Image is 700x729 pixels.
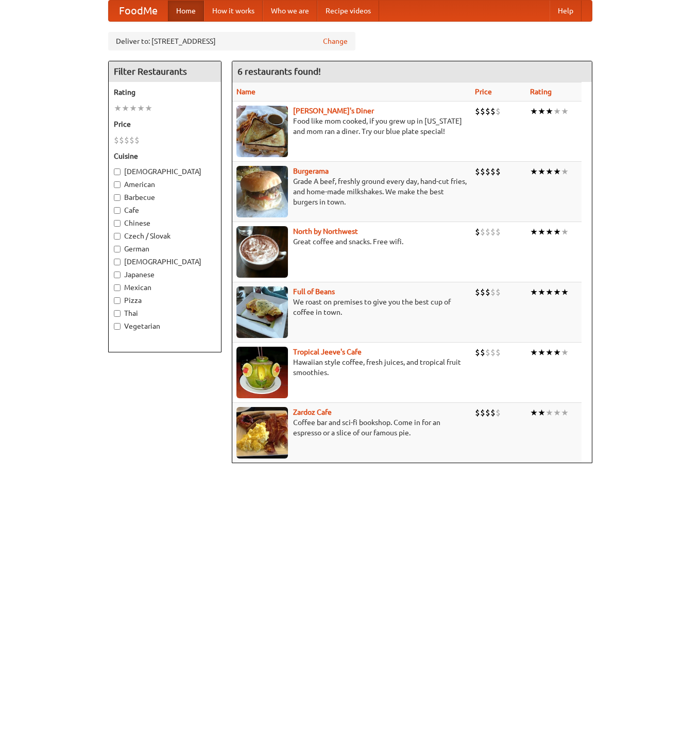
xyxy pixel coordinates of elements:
[124,134,129,146] li: $
[553,286,561,298] li: ★
[114,220,121,227] input: Chinese
[114,246,121,252] input: German
[538,166,545,177] li: ★
[496,166,501,177] li: $
[293,408,332,416] a: Zardoz Cafe
[485,166,490,177] li: $
[293,227,358,235] a: North by Northwest
[553,166,561,177] li: ★
[114,151,216,161] h5: Cuisine
[553,226,561,238] li: ★
[108,32,355,50] div: Deliver to: [STREET_ADDRESS]
[485,347,490,358] li: $
[475,88,492,96] a: Price
[561,286,569,298] li: ★
[530,407,538,418] li: ★
[114,192,216,202] label: Barbecue
[553,407,561,418] li: ★
[109,61,221,82] h4: Filter Restaurants
[480,347,485,358] li: $
[538,226,545,238] li: ★
[145,103,152,114] li: ★
[480,286,485,298] li: $
[236,106,288,157] img: sallys.jpg
[475,347,480,358] li: $
[545,226,553,238] li: ★
[114,321,216,331] label: Vegetarian
[236,347,288,398] img: jeeves.jpg
[236,357,467,378] p: Hawaiian style coffee, fresh juices, and tropical fruit smoothies.
[530,226,538,238] li: ★
[480,226,485,238] li: $
[485,226,490,238] li: $
[538,407,545,418] li: ★
[490,106,496,117] li: $
[236,417,467,438] p: Coffee bar and sci-fi bookshop. Come in for an espresso or a slice of our famous pie.
[129,134,134,146] li: $
[236,176,467,207] p: Grade A beef, freshly ground every day, hand-cut fries, and home-made milkshakes. We make the bes...
[114,134,119,146] li: $
[561,407,569,418] li: ★
[236,236,467,247] p: Great coffee and snacks. Free wifi.
[323,36,348,46] a: Change
[114,103,122,114] li: ★
[236,88,255,96] a: Name
[236,116,467,137] p: Food like mom cooked, if you grew up in [US_STATE] and mom ran a diner. Try our blue plate special!
[204,1,263,21] a: How it works
[545,166,553,177] li: ★
[561,226,569,238] li: ★
[293,348,362,356] b: Tropical Jeeve's Cafe
[114,207,121,214] input: Cafe
[553,347,561,358] li: ★
[114,259,121,265] input: [DEMOGRAPHIC_DATA]
[114,295,216,306] label: Pizza
[114,231,216,241] label: Czech / Slovak
[317,1,379,21] a: Recipe videos
[490,226,496,238] li: $
[236,226,288,278] img: north.jpg
[263,1,317,21] a: Who we are
[496,106,501,117] li: $
[236,166,288,217] img: burgerama.jpg
[480,407,485,418] li: $
[485,106,490,117] li: $
[293,107,374,115] a: [PERSON_NAME]'s Diner
[496,407,501,418] li: $
[475,286,480,298] li: $
[236,407,288,459] img: zardoz.jpg
[114,181,121,188] input: American
[114,269,216,280] label: Japanese
[114,179,216,190] label: American
[293,287,335,296] a: Full of Beans
[545,347,553,358] li: ★
[114,282,216,293] label: Mexican
[475,106,480,117] li: $
[553,106,561,117] li: ★
[545,407,553,418] li: ★
[293,167,329,175] a: Burgerama
[114,297,121,304] input: Pizza
[114,205,216,215] label: Cafe
[550,1,582,21] a: Help
[122,103,129,114] li: ★
[530,106,538,117] li: ★
[561,106,569,117] li: ★
[485,407,490,418] li: $
[538,347,545,358] li: ★
[114,218,216,228] label: Chinese
[114,233,121,240] input: Czech / Slovak
[114,166,216,177] label: [DEMOGRAPHIC_DATA]
[237,66,321,76] ng-pluralize: 6 restaurants found!
[561,347,569,358] li: ★
[496,347,501,358] li: $
[480,106,485,117] li: $
[496,286,501,298] li: $
[114,323,121,330] input: Vegetarian
[485,286,490,298] li: $
[114,244,216,254] label: German
[496,226,501,238] li: $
